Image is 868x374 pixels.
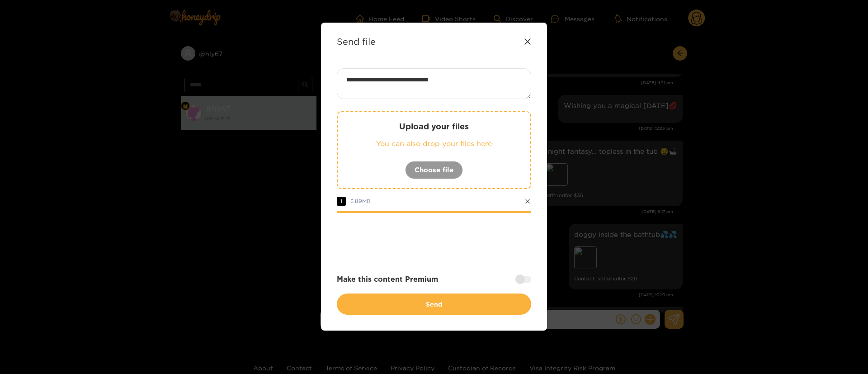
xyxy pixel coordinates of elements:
button: Send [337,294,531,315]
strong: Make this content Premium [337,274,438,284]
strong: Send file [337,36,376,47]
span: 5.89 MB [350,198,371,204]
button: Choose file [405,161,463,179]
p: Upload your files [356,121,512,132]
p: You can also drop your files here [356,138,512,149]
span: 1 [337,197,346,206]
